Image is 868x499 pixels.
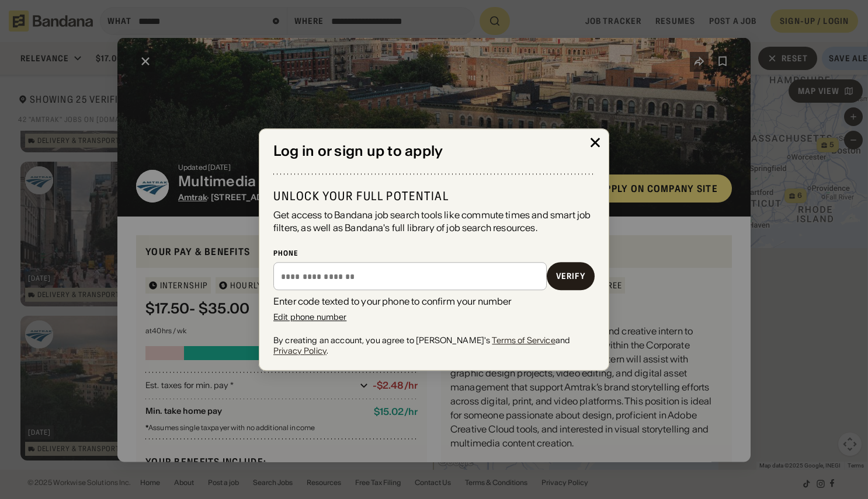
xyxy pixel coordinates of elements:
div: Phone [273,249,595,258]
div: Edit phone number [273,313,346,321]
div: Enter code texted to your phone to confirm your number [273,295,595,308]
div: By creating an account, you agree to [PERSON_NAME]'s and . [273,335,595,356]
div: Log in or sign up to apply [273,143,595,160]
a: Terms of Service [492,335,555,346]
div: Verify [556,272,585,280]
div: Unlock your full potential [273,189,595,204]
div: Get access to Bandana job search tools like commute times and smart job filters, as well as Banda... [273,208,595,235]
a: Privacy Policy [273,346,327,356]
